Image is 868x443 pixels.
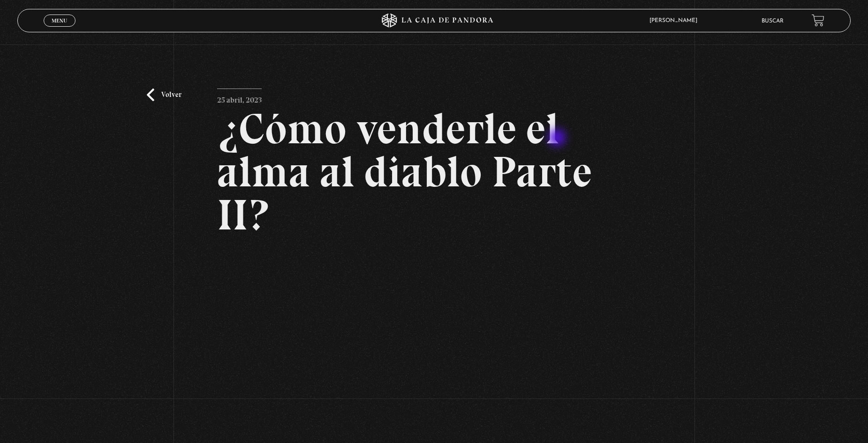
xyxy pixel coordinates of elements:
span: [PERSON_NAME] [645,18,707,23]
h2: ¿Cómo venderle el alma al diablo Parte II? [217,107,650,236]
a: Buscar [762,18,784,24]
a: Volver [147,89,181,101]
span: Menu [52,18,67,23]
p: 25 abril, 2023 [217,89,262,107]
span: Cerrar [48,26,70,32]
a: View your shopping cart [812,14,824,27]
